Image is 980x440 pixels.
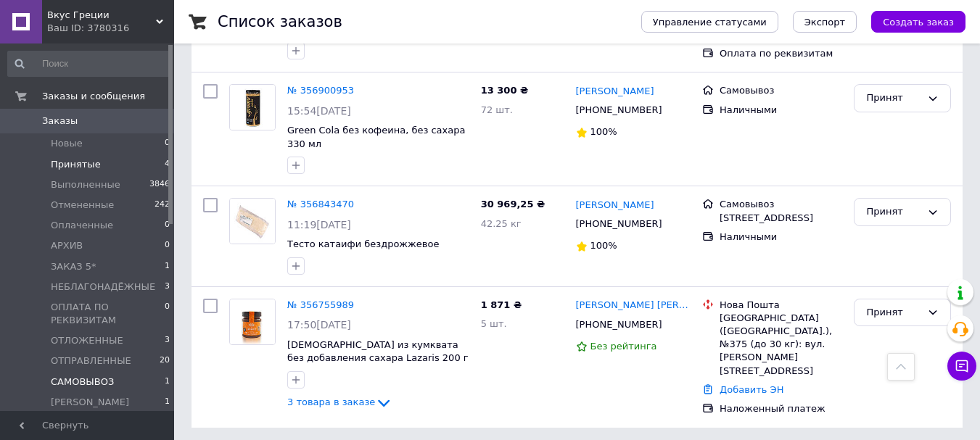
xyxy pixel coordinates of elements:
span: Без рейтинга [590,341,657,352]
div: Принят [866,305,921,320]
a: Green Cola без кофеина, без сахара 330 мл [287,125,465,149]
span: ЗАКАЗ 5* [51,260,96,273]
a: Фото товару [229,299,276,345]
span: Экспорт [804,17,845,28]
span: 30 969,25 ₴ [481,199,545,209]
span: Новые [51,137,83,150]
span: 3846 [149,178,170,191]
span: 42.25 кг [481,218,522,229]
span: НЕБЛАГОНАДЁЖНЫЕ [51,281,155,294]
a: Фото товару [229,84,276,130]
span: 4 [165,158,170,171]
span: 1 [165,260,170,273]
span: 20 [160,354,170,368]
span: 13 300 ₴ [481,85,528,96]
a: Добавить ЭН [720,384,783,395]
span: Управление статусами [653,17,767,28]
div: Оплата по реквизитам [720,47,842,60]
span: 242 [155,199,170,212]
img: Фото товару [230,85,275,130]
span: 1 871 ₴ [481,299,522,310]
span: 72 шт. [481,104,513,115]
a: Фото товару [229,198,276,244]
img: Фото товару [230,199,275,244]
div: Самовывоз [720,198,842,211]
div: Принят [866,204,921,220]
a: [PERSON_NAME] [576,85,654,99]
span: 3 [165,281,170,294]
span: САМОВЫВОЗ [51,375,114,389]
span: 1 [165,375,170,389]
input: Поиск [7,51,171,77]
span: ОПЛАТА ПО РЕКВИЗИТАМ [51,301,165,327]
div: Нова Пошта [720,299,842,312]
a: 3 товара в заказе [287,397,392,407]
button: Создать заказ [871,11,965,33]
div: [GEOGRAPHIC_DATA] ([GEOGRAPHIC_DATA].), №375 (до 30 кг): вул. [PERSON_NAME][STREET_ADDRESS] [720,312,842,378]
div: [PHONE_NUMBER] [573,315,665,334]
span: 0 [165,301,170,327]
div: Самовывоз [720,84,842,97]
a: [PERSON_NAME] [PERSON_NAME] [576,299,691,312]
span: АРХИВ [51,239,83,252]
h1: Список заказов [218,13,342,30]
span: 3 [165,334,170,347]
span: 3 товара в заказе [287,397,375,407]
span: [PERSON_NAME] [51,396,129,409]
span: Оплаченные [51,219,113,232]
div: Наличными [720,104,842,117]
a: Тесто катаифи бездрожжевое [287,238,439,249]
button: Экспорт [793,11,857,33]
a: Создать заказ [857,16,965,27]
div: Наложенный платеж [720,402,842,415]
span: 1 [165,396,170,409]
button: Управление статусами [641,11,778,33]
span: 11:19[DATE] [287,219,351,231]
a: № 356843470 [287,199,354,209]
div: Принят [866,91,921,106]
span: ОТЛОЖЕННЫЕ [51,334,123,347]
div: Ваш ID: 3780316 [47,22,174,35]
span: Принятые [51,158,101,171]
span: 15:54[DATE] [287,105,351,117]
button: Чат с покупателем [947,352,976,381]
img: Фото товару [230,299,275,344]
span: 5 шт. [481,318,507,329]
span: 0 [165,239,170,252]
span: Создать заказ [883,17,954,28]
div: Наличными [720,231,842,244]
span: Вкус Греции [47,9,156,22]
span: Заказы и сообщения [42,90,145,103]
a: [DEMOGRAPHIC_DATA] из кумквата без добавления сахара Lazaris 200 г [287,339,469,364]
span: 100% [590,240,617,251]
span: Выполненные [51,178,120,191]
div: [PHONE_NUMBER] [573,215,665,233]
span: 0 [165,137,170,150]
span: 0 [165,219,170,232]
a: № 356755989 [287,299,354,310]
div: [PHONE_NUMBER] [573,101,665,120]
a: № 356900953 [287,85,354,96]
span: ОТПРАВЛЕННЫЕ [51,354,131,368]
div: [STREET_ADDRESS] [720,212,842,225]
span: 100% [590,126,617,137]
span: 17:50[DATE] [287,319,351,331]
span: Отмененные [51,199,114,212]
span: Заказы [42,115,78,128]
a: [PERSON_NAME] [576,199,654,212]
